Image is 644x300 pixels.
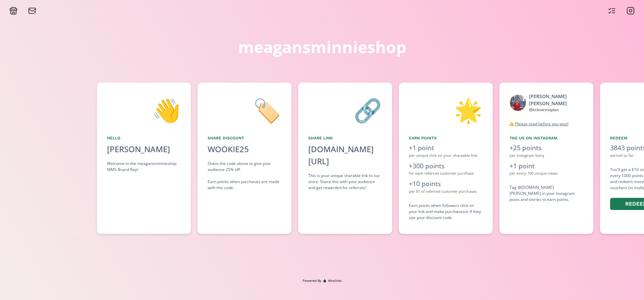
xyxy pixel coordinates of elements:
div: per $1 of referred customer purchases [409,189,483,195]
div: +1 point [409,143,483,153]
div: for each referred customer purchase [409,171,483,176]
a: meagansminnieshop [238,32,406,62]
div: [DOMAIN_NAME][URL] [308,143,382,167]
div: Tag @[DOMAIN_NAME][PERSON_NAME] in your Instagram posts and stories to earn points. [509,184,583,203]
div: @ ktlovestoplan [529,107,583,113]
div: Welcome to the meagansminnieshop MMS Brand Rep! [107,161,181,173]
div: This is your unique sharable link to our store. Share this with your audience and get rewarded fo... [308,173,382,191]
div: +10 points [409,179,483,189]
div: +300 points [409,161,483,171]
img: favicon-32x32.png [323,279,326,283]
div: per Instagram Story [509,153,583,159]
div: 👋 [107,93,181,127]
div: 🔗 [308,93,382,127]
span: Altolinks [328,278,342,283]
span: Powered By [303,278,321,283]
div: 🌟 [409,93,483,127]
div: [PERSON_NAME] [107,143,181,155]
div: 🏷️ [208,93,281,127]
div: Share the code above to give your audience 25% off. Earn points when purchases are made with this... [208,161,281,191]
div: Earn points when followers click on your link and make purchases or if they use your discount code . [409,203,483,221]
div: per unique click on your shareable link [409,153,483,159]
div: +25 points [509,143,583,153]
div: per every 100 unique views [509,171,583,176]
div: Tag us on Instagram [509,135,583,141]
div: Share Link [308,135,382,141]
u: Please read before you post! [515,121,569,127]
div: Share Discount [208,135,281,141]
img: 482416267_652047490616930_759154098758192288_n.jpg [509,94,526,111]
div: +1 point [509,161,583,171]
div: Earn points [409,135,483,141]
div: WOOKIE25 [208,143,249,155]
div: Hello [107,135,181,141]
div: [PERSON_NAME] [PERSON_NAME] [529,93,583,107]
